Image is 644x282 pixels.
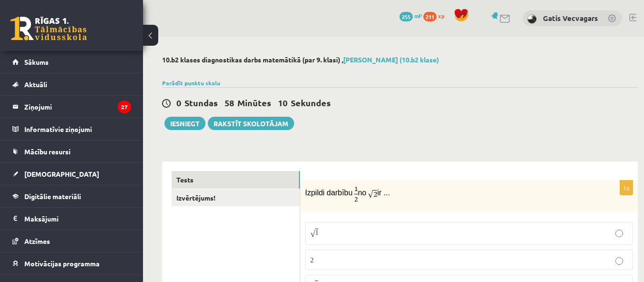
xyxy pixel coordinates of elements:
span: Digitālie materiāli [24,192,81,201]
span: Minūtes [237,97,271,108]
span: 211 [423,12,437,21]
a: Izvērtējums! [172,189,300,207]
a: Ziņojumi27 [12,96,131,118]
span: 2 [310,257,314,265]
a: Atzīmes [12,230,131,252]
img: 2wECAwECAwECAwECAwECAwECAwECAwECAwECAwECAwECAwECAwECAwECAwECAwECAwECAwECAwECAwECAwECAwECAwECAwECA... [368,188,377,199]
p: 1p [620,180,633,195]
span: 0 [176,97,181,108]
a: Aktuāli [12,73,131,95]
a: [DEMOGRAPHIC_DATA] [12,163,131,185]
i: 27 [118,101,131,113]
a: Rakstīt skolotājam [208,117,294,130]
span: 10 [278,97,287,108]
legend: Ziņojumi [24,96,131,118]
span: √ [310,229,315,240]
span: Sākums [24,58,49,66]
span: mP [414,12,422,20]
span: [DEMOGRAPHIC_DATA] [24,170,99,178]
button: Iesniegt [164,117,205,130]
img: Gatis Vecvagars [527,14,537,24]
span: 58 [225,97,234,108]
a: [PERSON_NAME] (10.b2 klase) [343,55,439,64]
span: Mācību resursi [24,147,71,156]
h2: 10.b2 klases diagnostikas darbs matemātikā (par 9. klasi) , [162,56,638,64]
a: Parādīt punktu skalu [162,79,220,87]
span: Atzīmes [24,237,50,245]
span: 255 [399,12,413,21]
span: Motivācijas programma [24,259,100,268]
legend: Maksājumi [24,208,131,230]
legend: Informatīvie ziņojumi [24,118,131,140]
a: Tests [172,171,300,189]
a: Digitālie materiāli [12,185,131,207]
a: Mācību resursi [12,141,131,162]
span: 1 [315,229,318,237]
font: no [358,189,367,197]
a: Motivācijas programma [12,252,131,274]
a: 255 mP [399,12,422,20]
span: Sekundes [291,97,331,108]
a: Sākums [12,51,131,73]
span: Stundas [184,97,218,108]
img: EAdgsDMcJeNZZPHIUBTqxzmUKGECngSk74SEAOw== [354,185,358,202]
a: Gatis Vecvagars [543,13,598,23]
a: Informatīvie ziņojumi [12,118,131,140]
span: ir ... [377,189,390,197]
span: Izpildi darbību [305,189,353,197]
span: xp [438,12,444,20]
a: 211 xp [423,12,449,20]
span: Aktuāli [24,80,47,89]
a: Maksājumi [12,208,131,230]
a: Rīgas 1. Tālmācības vidusskola [10,17,87,40]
